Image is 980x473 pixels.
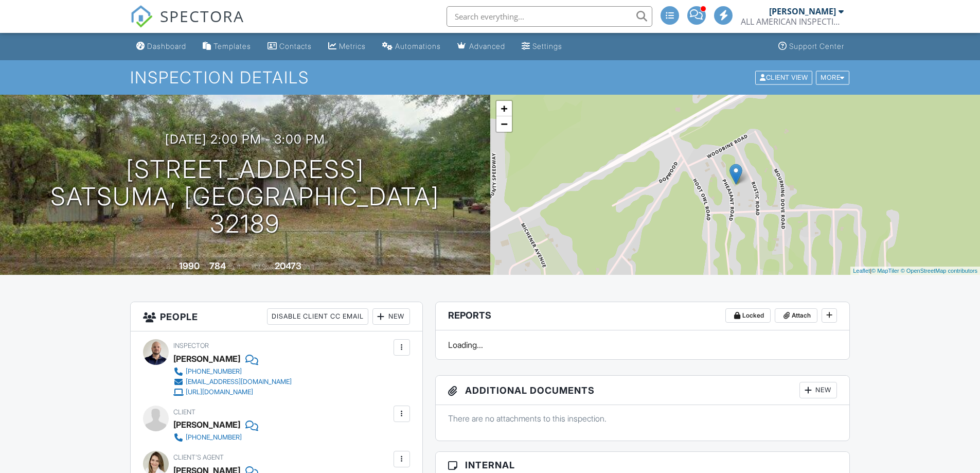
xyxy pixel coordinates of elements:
[173,453,224,461] span: Client's Agent
[213,42,251,50] div: Templates
[132,37,190,56] a: Dashboard
[166,263,177,271] span: Built
[130,5,153,28] img: The Best Home Inspection Software - Spectora
[754,73,815,81] a: Client View
[436,376,850,405] h3: Additional Documents
[186,378,292,386] div: [EMAIL_ADDRESS][DOMAIN_NAME]
[199,37,255,56] a: Templates
[769,6,836,16] div: [PERSON_NAME]
[496,116,512,132] a: Zoom out
[173,417,240,432] div: [PERSON_NAME]
[799,382,837,398] div: New
[279,42,312,50] div: Contacts
[448,413,838,424] p: There are no attachments to this inspection.
[16,156,474,237] h1: [STREET_ADDRESS] Satsuma, [GEOGRAPHIC_DATA] 32189
[252,263,273,271] span: Lot Size
[267,308,368,325] div: Disable Client CC Email
[130,14,244,36] a: SPECTORA
[755,71,812,84] div: Client View
[173,387,292,397] a: [URL][DOMAIN_NAME]
[303,263,316,271] span: sq.ft.
[186,388,253,396] div: [URL][DOMAIN_NAME]
[532,42,562,50] div: Settings
[901,268,977,274] a: © OpenStreetMap contributors
[324,37,370,56] a: Metrics
[453,37,509,56] a: Advanced
[372,308,410,325] div: New
[186,433,242,442] div: [PHONE_NUMBER]
[378,37,445,56] a: Automations (Advanced)
[209,260,226,271] div: 784
[275,260,301,271] div: 20473
[447,6,652,27] input: Search everything...
[173,432,250,443] a: [PHONE_NUMBER]
[871,268,899,274] a: © MapTiler
[339,42,366,50] div: Metrics
[853,268,870,274] a: Leaflet
[850,267,980,275] div: |
[173,342,209,349] span: Inspector
[469,42,505,50] div: Advanced
[173,408,195,416] span: Client
[165,132,325,146] h3: [DATE] 2:00 pm - 3:00 pm
[789,42,844,50] div: Support Center
[741,16,844,27] div: ALL AMERICAN INSPECTION SERVICES
[518,37,566,56] a: Settings
[227,263,242,271] span: sq. ft.
[173,377,292,387] a: [EMAIL_ADDRESS][DOMAIN_NAME]
[173,366,292,377] a: [PHONE_NUMBER]
[130,68,850,86] h1: Inspection Details
[774,37,848,56] a: Support Center
[173,351,240,366] div: [PERSON_NAME]
[160,5,244,27] span: SPECTORA
[816,71,849,84] div: More
[496,101,512,116] a: Zoom in
[263,37,316,56] a: Contacts
[131,302,422,331] h3: People
[395,42,441,50] div: Automations
[147,42,186,50] div: Dashboard
[186,367,242,376] div: [PHONE_NUMBER]
[179,260,200,271] div: 1990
